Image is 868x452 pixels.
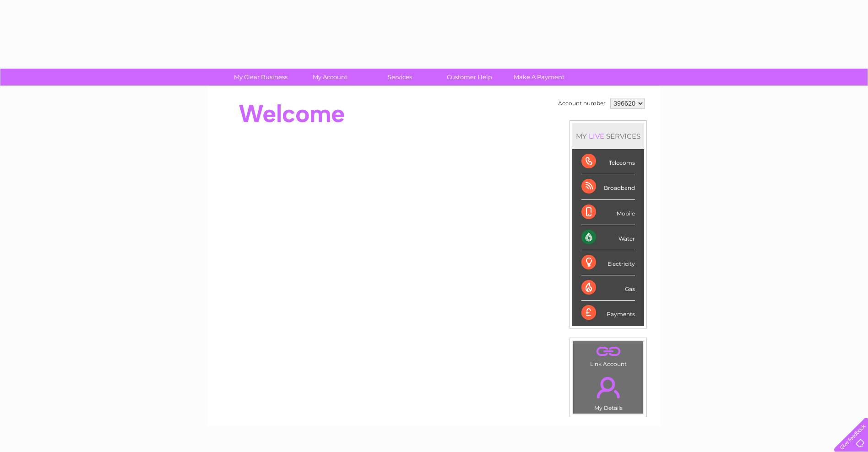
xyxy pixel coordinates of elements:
div: Payments [581,301,635,325]
div: Telecoms [581,149,635,174]
div: Water [581,225,635,250]
div: Gas [581,275,635,301]
a: Make A Payment [501,69,577,86]
div: LIVE [587,132,606,140]
div: Electricity [581,250,635,275]
a: . [575,371,641,404]
div: Broadband [581,174,635,199]
a: My Account [293,69,368,86]
a: Customer Help [432,69,507,86]
div: MY SERVICES [572,123,644,149]
a: . [575,344,641,360]
td: My Details [573,369,644,414]
a: Services [362,69,438,86]
td: Account number [556,96,608,111]
td: Link Account [573,341,644,370]
div: Mobile [581,200,635,225]
a: My Clear Business [223,69,298,86]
